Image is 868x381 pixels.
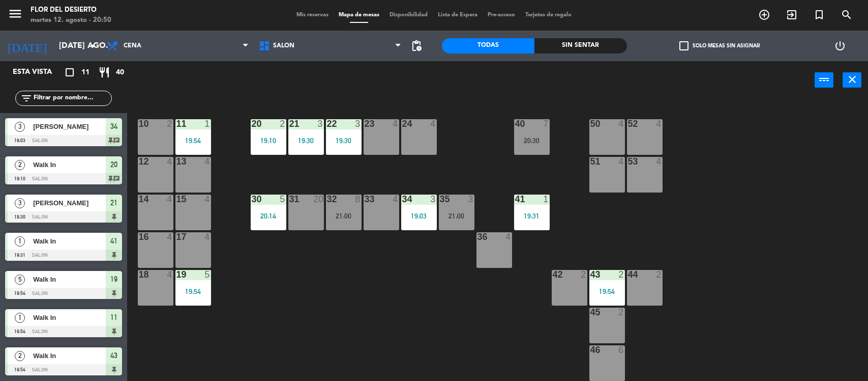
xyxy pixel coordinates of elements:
span: Cena [124,42,141,49]
div: 43 [590,270,591,279]
div: 4 [618,157,624,166]
div: 18 [139,270,139,279]
div: 5 [204,270,211,279]
i: restaurant [98,66,110,78]
div: 2 [656,270,662,279]
span: Lista de Espera [433,12,483,18]
span: [PERSON_NAME] [33,121,106,132]
span: [PERSON_NAME] [33,198,106,208]
span: check_box_outline_blank [679,41,689,50]
div: 4 [656,119,662,128]
i: search [841,9,853,21]
i: turned_in_not [813,9,825,21]
button: menu [8,6,23,25]
div: 19:30 [326,137,362,144]
div: 4 [167,195,173,204]
span: 3 [15,122,25,132]
span: 34 [110,120,117,132]
span: 2 [15,160,25,170]
div: 16 [139,232,139,241]
div: 19:30 [288,137,324,144]
div: 4 [393,195,399,204]
div: 33 [365,195,365,204]
div: 19:03 [401,212,437,220]
div: 21:00 [439,212,474,220]
div: 2 [280,119,286,128]
div: 3 [317,119,323,128]
div: 4 [430,119,436,128]
i: add_circle_outline [758,9,770,21]
div: 4 [618,119,624,128]
span: 2 [15,351,25,361]
div: 2 [581,270,587,279]
span: 1 [15,313,25,323]
div: 4 [656,157,662,166]
button: power_input [815,72,833,88]
span: 3 [15,198,25,208]
div: 20 [313,195,323,204]
i: arrow_drop_down [87,40,99,52]
div: 5 [280,195,286,204]
div: 24 [402,119,403,128]
i: power_input [818,73,830,86]
span: 19 [110,273,117,285]
div: 4 [167,232,173,241]
span: Walk In [33,236,106,247]
span: pending_actions [410,40,423,52]
div: 4 [204,195,211,204]
div: 34 [402,195,403,204]
div: 21 [289,119,290,128]
span: Mis reservas [291,12,334,18]
div: Sin sentar [534,38,627,53]
div: martes 12. agosto - 20:50 [31,15,111,25]
div: Esta vista [5,66,73,78]
span: 40 [116,67,124,78]
div: 19:54 [175,137,211,144]
span: Walk In [33,350,106,361]
div: 17 [176,232,177,241]
span: 5 [15,275,25,285]
span: Disponibilidad [384,12,433,18]
i: crop_square [64,66,76,78]
div: 7 [543,119,549,128]
div: Todas [442,38,534,53]
div: 3 [468,195,474,204]
span: Walk In [33,159,106,170]
div: 19:10 [251,137,286,144]
div: 19:31 [514,212,550,220]
div: 19:54 [175,288,211,295]
div: 4 [505,232,512,241]
div: 11 [176,119,177,128]
span: 21 [110,197,117,209]
div: 1 [543,195,549,204]
div: 14 [139,195,139,204]
div: 51 [590,157,591,166]
div: 12 [139,157,139,166]
div: 23 [365,119,365,128]
span: 41 [110,235,117,247]
span: Tarjetas de regalo [520,12,577,18]
div: 4 [167,270,173,279]
div: 46 [590,345,591,355]
div: 42 [553,270,553,279]
span: Mapa de mesas [334,12,384,18]
input: Filtrar por nombre... [33,93,111,104]
span: 11 [81,67,89,78]
i: power_settings_new [834,40,846,52]
div: 20:14 [251,212,286,220]
div: 4 [167,157,173,166]
i: exit_to_app [786,9,798,21]
i: menu [8,6,23,21]
span: 1 [15,236,25,247]
span: 11 [110,311,117,323]
div: 3 [430,195,436,204]
span: 20 [110,158,117,171]
div: 32 [327,195,327,204]
i: close [846,73,858,86]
